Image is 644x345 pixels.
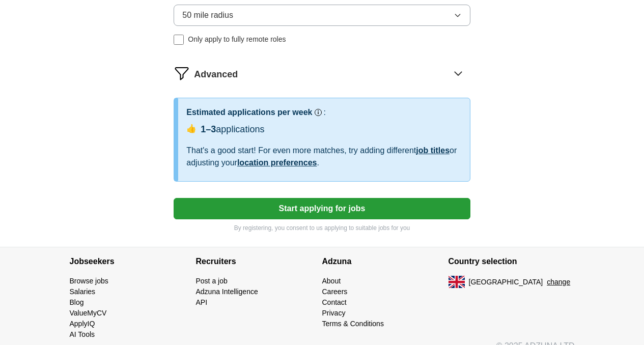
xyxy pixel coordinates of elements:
span: [GEOGRAPHIC_DATA] [469,277,543,287]
a: API [196,298,208,306]
h3: Estimated applications per week [186,106,312,119]
span: 1–3 [201,124,216,134]
h4: Country selection [449,247,575,276]
a: Careers [322,287,348,296]
a: Salaries [70,287,96,296]
span: Only apply to fully remote roles [188,34,286,45]
a: ApplyIQ [70,320,95,328]
a: About [322,277,341,285]
span: Advanced [194,68,238,81]
button: Start applying for jobs [174,198,470,219]
a: Terms & Conditions [322,320,384,328]
span: 50 mile radius [182,9,233,21]
a: Adzuna Intelligence [196,287,258,296]
a: ValueMyCV [70,309,107,317]
a: Blog [70,298,84,306]
a: location preferences [237,158,317,167]
span: 👍 [186,123,197,135]
p: By registering, you consent to us applying to suitable jobs for you [174,223,470,233]
a: Browse jobs [70,277,108,285]
button: 50 mile radius [174,5,470,26]
div: applications [201,123,264,136]
a: AI Tools [70,330,95,338]
h3: : [324,106,326,119]
a: job titles [416,146,450,155]
a: Post a job [196,277,228,285]
a: Contact [322,298,347,306]
img: UK flag [449,276,465,288]
a: Privacy [322,309,346,317]
input: Only apply to fully remote roles [174,35,184,45]
button: change [547,277,570,287]
img: filter [174,65,190,81]
div: That's a good start! For even more matches, try adding different or adjusting your . [186,145,461,169]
